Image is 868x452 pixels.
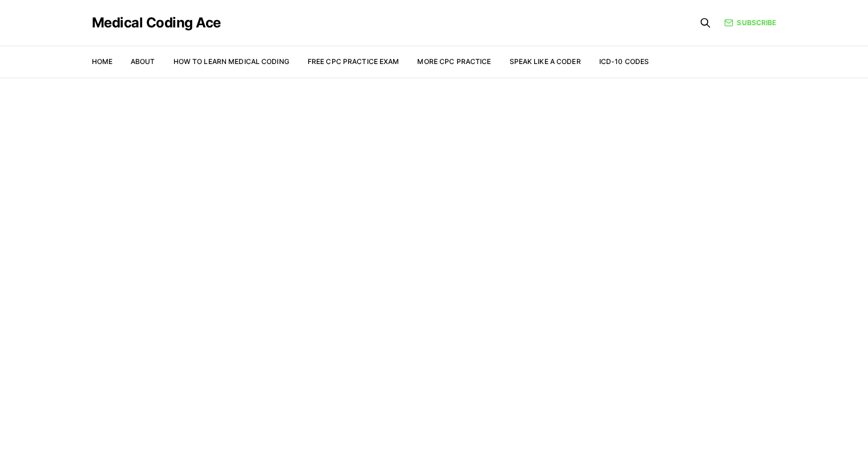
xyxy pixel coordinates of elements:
[510,57,581,66] a: Speak Like a Coder
[131,57,155,66] a: About
[173,57,289,66] a: How to Learn Medical Coding
[308,57,399,66] a: Free CPC Practice Exam
[92,16,221,30] a: Medical Coding Ace
[724,18,776,28] a: Subscribe
[92,57,112,66] a: Home
[417,57,491,66] a: More CPC Practice
[599,57,649,66] a: ICD-10 Codes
